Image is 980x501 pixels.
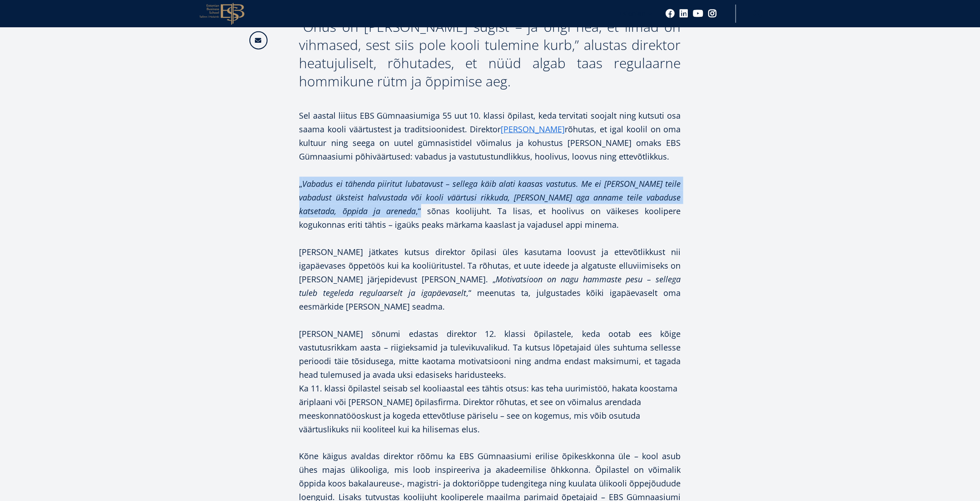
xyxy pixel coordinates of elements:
a: Email [249,31,268,50]
em: Vabadus ei tähenda piiritut lubatavust – sellega käib alati kaasas vastutus. Me ei [PERSON_NAME] ... [299,178,681,216]
p: Ka 11. klassi õpilastel seisab sel kooliaastal ees tähtis otsus: kas teha uurimistöö, hakata koos... [299,381,681,450]
p: Sel aastal liitus EBS Gümnaasiumiga 55 uut 10. klassi õpilast, keda tervitati soojalt ning kutsut... [299,109,681,163]
a: Linkedin [680,9,689,18]
em: Motivatsioon on nagu hammaste pesu – sellega tuleb tegeleda regulaarselt ja igapäevaselt [299,274,681,298]
p: [PERSON_NAME] sõnumi edastas direktor 12. klassi õpilastele, keda ootab ees kõige vastutusrikkam ... [299,327,681,381]
a: [PERSON_NAME] [501,122,565,136]
p: [PERSON_NAME] jätkates kutsus direktor õpilasi üles kasutama loovust ja ettevõtlikkust nii igapäe... [299,245,681,313]
a: Youtube [693,9,704,18]
p: „ ,“ sõnas koolijuht. Ta lisas, et hoolivus on väikeses koolipere kogukonnas eriti tähtis – igaük... [299,177,681,231]
a: Facebook [666,9,675,18]
a: Instagram [708,9,717,18]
